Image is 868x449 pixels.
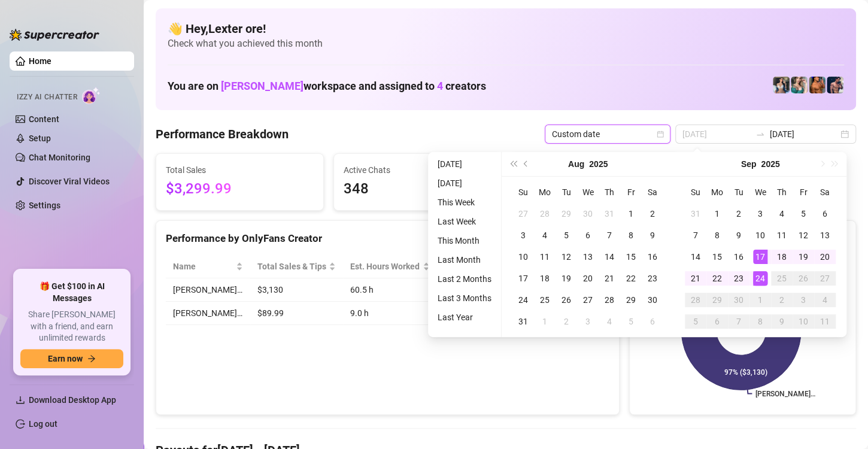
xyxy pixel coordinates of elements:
td: 2025-09-06 [814,203,836,224]
span: swap-right [755,129,765,139]
span: $3,299.99 [166,178,314,201]
span: 🎁 Get $100 in AI Messages [20,281,123,304]
h1: You are on workspace and assigned to creators [168,80,486,93]
th: Su [512,181,534,203]
td: 2025-08-08 [620,224,642,246]
div: 25 [538,293,552,307]
td: 2025-08-09 [642,224,663,246]
div: 8 [710,228,724,242]
span: Earn now [48,354,83,363]
td: 2025-09-12 [793,224,814,246]
th: Name [166,255,250,278]
img: Zaddy [791,77,808,93]
td: 2025-09-27 [814,268,836,289]
div: 6 [581,228,595,242]
div: 4 [602,314,617,329]
span: Active Chats [344,163,491,177]
td: 2025-08-06 [577,224,599,246]
td: 2025-10-06 [706,311,728,332]
div: 3 [581,314,595,329]
button: Last year (Control + left) [506,152,520,176]
div: 14 [688,250,703,264]
div: 2 [732,207,746,221]
td: 2025-08-30 [642,289,663,311]
div: 22 [710,271,724,286]
li: [DATE] [433,176,496,190]
span: Total Sales [166,163,314,177]
div: Performance by OnlyFans Creator [166,230,609,247]
li: Last 2 Months [433,272,496,286]
td: 2025-09-01 [534,311,556,332]
span: [PERSON_NAME] [221,80,304,92]
a: Log out [29,419,57,429]
td: 2025-10-08 [749,311,771,332]
td: 2025-09-02 [728,203,749,224]
div: 7 [732,314,746,329]
td: 2025-09-18 [771,246,793,268]
th: Th [771,181,793,203]
td: 2025-08-13 [577,246,599,268]
a: Chat Monitoring [29,153,90,162]
div: 24 [516,293,530,307]
button: Choose a month [741,152,757,176]
a: Home [29,56,51,66]
div: 10 [796,314,811,329]
div: 7 [602,228,617,242]
td: 2025-09-30 [728,289,749,311]
td: 2025-08-25 [534,289,556,311]
div: 4 [818,293,832,307]
div: 31 [516,314,530,329]
div: 8 [624,228,638,242]
h4: 👋 Hey, Lexter ore ! [168,20,844,37]
th: Total Sales & Tips [250,255,344,278]
td: 2025-08-31 [512,311,534,332]
td: 2025-08-02 [642,203,663,224]
td: 2025-09-29 [706,289,728,311]
td: 2025-09-05 [793,203,814,224]
button: Previous month (PageUp) [520,152,533,176]
td: 2025-09-20 [814,246,836,268]
div: 23 [732,271,746,286]
div: 24 [753,271,767,286]
div: 28 [602,293,617,307]
th: Mo [534,181,556,203]
div: 2 [775,293,789,307]
td: 2025-09-09 [728,224,749,246]
div: 12 [796,228,811,242]
td: 2025-08-31 [685,203,706,224]
li: Last 3 Months [433,291,496,305]
td: $89.99 [250,302,344,325]
span: arrow-right [87,354,96,363]
td: 2025-10-04 [814,289,836,311]
div: 3 [796,293,811,307]
div: 4 [775,207,789,221]
h4: Performance Breakdown [156,126,289,142]
td: 2025-08-19 [556,268,577,289]
th: Sa [814,181,836,203]
td: [PERSON_NAME]… [166,278,250,302]
div: 28 [688,293,703,307]
div: 31 [602,207,617,221]
td: 2025-08-18 [534,268,556,289]
span: Izzy AI Chatter [17,92,77,103]
button: Choose a month [568,152,584,176]
div: 22 [624,271,638,286]
td: 2025-07-27 [512,203,534,224]
div: 18 [538,271,552,286]
div: 1 [710,207,724,221]
td: 2025-09-17 [749,246,771,268]
td: [PERSON_NAME]… [166,302,250,325]
span: calendar [657,131,664,138]
th: Th [599,181,620,203]
div: 26 [559,293,573,307]
div: 1 [753,293,767,307]
li: This Week [433,195,496,210]
div: 2 [645,207,660,221]
td: 2025-10-03 [793,289,814,311]
div: 19 [796,250,811,264]
td: 2025-10-02 [771,289,793,311]
div: 15 [624,250,638,264]
td: 2025-09-15 [706,246,728,268]
td: 2025-08-15 [620,246,642,268]
div: 11 [775,228,789,242]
